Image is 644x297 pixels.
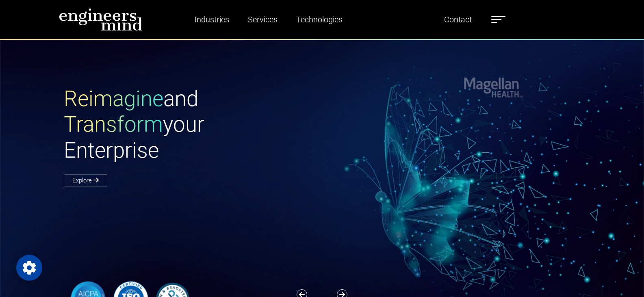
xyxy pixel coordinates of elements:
[293,10,346,29] a: Technologies
[59,8,143,31] img: logo
[64,86,163,111] span: Reimagine
[64,86,322,164] h1: and your Enterprise
[245,10,281,29] a: Services
[441,10,475,29] a: Contact
[191,10,232,29] a: Industries
[64,112,163,137] span: Transform
[64,174,107,186] a: Explore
